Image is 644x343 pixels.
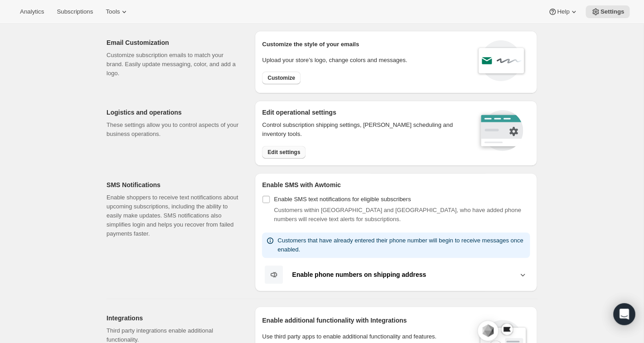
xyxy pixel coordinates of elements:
h2: SMS Notifications [107,180,240,189]
h2: Integrations [107,314,240,323]
span: Help [557,8,569,15]
h2: Enable SMS with Awtomic [262,180,530,189]
b: Enable phone numbers on shipping address [292,271,426,278]
button: Help [542,5,584,18]
button: Tools [100,5,134,18]
span: Analytics [20,8,44,15]
button: Analytics [15,5,49,18]
h2: Logistics and operations [107,108,240,117]
button: Settings [586,5,629,18]
p: Customers that have already entered their phone number will begin to receive messages once enabled. [277,236,526,254]
button: Customize [262,72,300,84]
p: Customize subscription emails to match your brand. Easily update messaging, color, and add a logo. [107,51,240,78]
p: These settings allow you to control aspects of your business operations. [107,121,240,139]
span: Edit settings [267,149,300,156]
span: Enable SMS text notifications for eligible subscribers [274,196,411,203]
span: Customize [267,74,295,82]
div: Open Intercom Messenger [613,303,635,325]
span: Customers within [GEOGRAPHIC_DATA] and [GEOGRAPHIC_DATA], who have added phone numbers will recei... [274,207,521,222]
span: Tools [106,8,120,15]
button: Edit settings [262,146,305,159]
p: Upload your store’s logo, change colors and messages. [262,56,407,65]
p: Use third party apps to enable additional functionality and features. [262,332,469,341]
p: Control subscription shipping settings, [PERSON_NAME] scheduling and inventory tools. [262,121,465,139]
h2: Enable additional functionality with Integrations [262,316,469,325]
span: Settings [600,8,624,15]
button: Subscriptions [51,5,98,18]
h2: Email Customization [107,38,240,47]
button: Enable phone numbers on shipping address [262,265,530,284]
h2: Edit operational settings [262,108,465,117]
span: Subscriptions [57,8,93,15]
p: Customize the style of your emails [262,40,359,49]
p: Enable shoppers to receive text notifications about upcoming subscriptions, including the ability... [107,193,240,238]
